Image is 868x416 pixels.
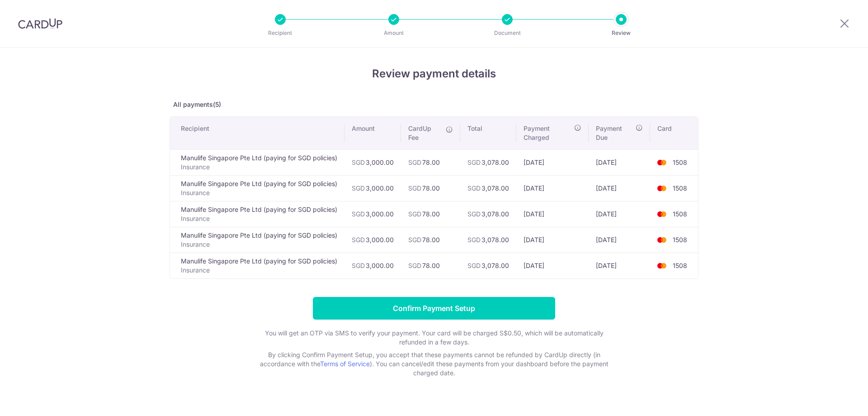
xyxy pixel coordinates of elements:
span: 1508 [673,262,687,269]
img: CardUp [18,18,62,29]
span: CardUp Fee [408,124,441,142]
span: 1508 [673,236,687,244]
span: SGD [352,184,365,192]
td: [DATE] [516,175,589,201]
span: SGD [467,236,481,244]
p: Insurance [181,240,337,249]
th: Amount [344,117,401,149]
td: Manulife Singapore Pte Ltd (paying for SGD policies) [170,149,344,175]
p: All payments(5) [170,100,698,109]
td: 3,000.00 [344,201,401,227]
td: [DATE] [516,201,589,227]
span: SGD [408,184,421,192]
td: [DATE] [516,253,589,278]
input: Confirm Payment Setup [313,297,555,320]
img: <span class="translation_missing" title="translation missing: en.account_steps.new_confirm_form.b... [653,157,671,168]
td: [DATE] [589,253,650,278]
p: Insurance [181,214,337,223]
p: Document [474,29,541,38]
p: Insurance [181,266,337,275]
td: 3,000.00 [344,149,401,175]
img: <span class="translation_missing" title="translation missing: en.account_steps.new_confirm_form.b... [653,234,671,245]
p: You will get an OTP via SMS to verify your payment. Your card will be charged S$0.50, which will ... [253,329,615,347]
span: SGD [467,158,481,166]
p: Insurance [181,163,337,172]
p: Amount [360,29,427,38]
th: Card [650,117,698,149]
td: 78.00 [401,149,460,175]
span: SGD [467,184,481,192]
td: 3,000.00 [344,175,401,201]
td: [DATE] [516,227,589,253]
td: 78.00 [401,201,460,227]
td: 3,078.00 [460,227,516,253]
span: 1508 [673,184,687,192]
span: SGD [408,210,421,218]
span: SGD [352,210,365,218]
td: 78.00 [401,175,460,201]
td: 3,078.00 [460,149,516,175]
span: 1508 [673,158,687,166]
td: 78.00 [401,253,460,278]
span: 1508 [673,210,687,218]
td: Manulife Singapore Pte Ltd (paying for SGD policies) [170,253,344,278]
td: [DATE] [589,149,650,175]
span: SGD [352,262,365,269]
td: [DATE] [516,149,589,175]
span: SGD [467,262,481,269]
td: 3,078.00 [460,175,516,201]
th: Total [460,117,516,149]
td: [DATE] [589,175,650,201]
h4: Review payment details [170,66,698,82]
a: Terms of Service [320,360,370,368]
p: Review [588,29,655,38]
th: Recipient [170,117,344,149]
p: Insurance [181,188,337,197]
span: SGD [352,236,365,244]
td: Manulife Singapore Pte Ltd (paying for SGD policies) [170,201,344,227]
img: <span class="translation_missing" title="translation missing: en.account_steps.new_confirm_form.b... [653,209,671,220]
td: 3,000.00 [344,253,401,278]
td: [DATE] [589,227,650,253]
p: Recipient [247,29,314,38]
td: 78.00 [401,227,460,253]
span: SGD [467,210,481,218]
td: 3,000.00 [344,227,401,253]
img: <span class="translation_missing" title="translation missing: en.account_steps.new_confirm_form.b... [653,183,671,194]
td: Manulife Singapore Pte Ltd (paying for SGD policies) [170,175,344,201]
span: Payment Charged [524,124,572,142]
td: [DATE] [589,201,650,227]
img: <span class="translation_missing" title="translation missing: en.account_steps.new_confirm_form.b... [653,260,671,271]
span: SGD [352,158,365,166]
span: SGD [408,158,421,166]
td: 3,078.00 [460,201,516,227]
td: 3,078.00 [460,253,516,278]
span: Payment Due [596,124,633,142]
p: By clicking Confirm Payment Setup, you accept that these payments cannot be refunded by CardUp di... [253,350,615,378]
span: SGD [408,262,421,269]
span: SGD [408,236,421,244]
td: Manulife Singapore Pte Ltd (paying for SGD policies) [170,227,344,253]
